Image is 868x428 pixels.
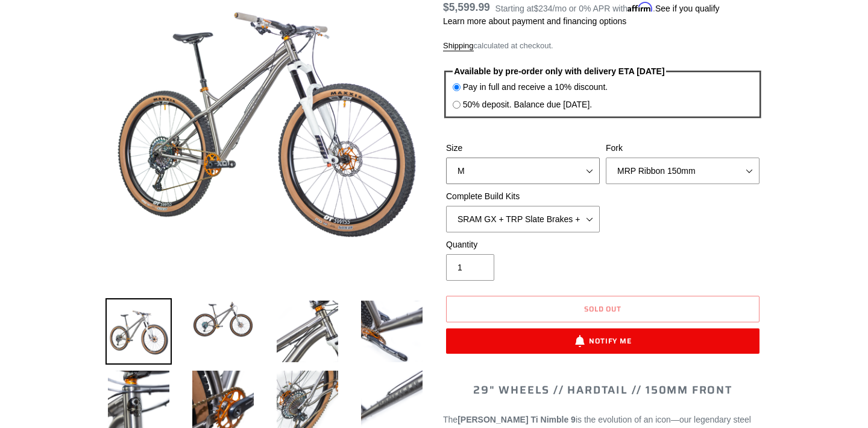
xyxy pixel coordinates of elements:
[463,98,593,111] label: 50% deposit. Balance due [DATE].
[458,415,576,424] strong: [PERSON_NAME] Ti Nimble 9
[446,190,600,203] label: Complete Build Kits
[443,16,626,26] a: Learn more about payment and financing options
[473,382,732,398] span: 29" WHEELS // HARDTAIL // 150MM FRONT
[274,298,341,365] img: Load image into Gallery viewer, TI NIMBLE 9
[443,40,763,52] div: calculated at checkout.
[446,328,759,354] button: Notify Me
[606,142,759,155] label: Fork
[446,142,600,155] label: Size
[655,4,720,13] a: See if you qualify - Learn more about Affirm Financing (opens in modal)
[627,2,653,12] span: Affirm
[446,296,759,322] button: Sold out
[443,41,474,51] a: Shipping
[443,1,490,13] span: $5,599.99
[463,81,608,94] label: Pay in full and receive a 10% discount.
[105,298,172,365] img: Load image into Gallery viewer, TI NIMBLE 9
[359,298,425,365] img: Load image into Gallery viewer, TI NIMBLE 9
[533,4,552,13] span: $234
[446,238,600,251] label: Quantity
[584,303,622,315] span: Sold out
[190,298,256,340] img: Load image into Gallery viewer, TI NIMBLE 9
[453,65,667,78] legend: Available by pre-order only with delivery ETA [DATE]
